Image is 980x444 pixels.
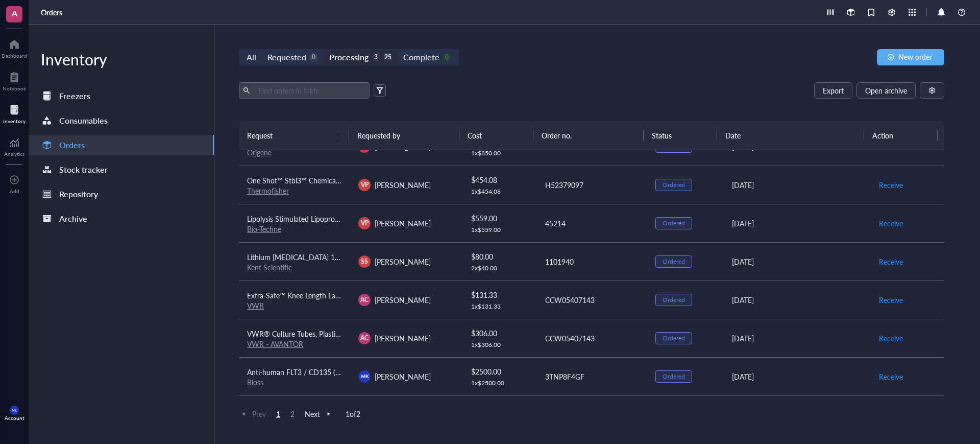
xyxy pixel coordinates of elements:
span: [PERSON_NAME] [375,371,431,382]
div: Ordered [663,296,685,304]
div: Orders [59,138,85,152]
div: [DATE] [732,333,862,344]
div: CCW05407143 [545,294,639,306]
div: 1 x $ 131.33 [471,302,528,311]
a: Bio-Techne [247,224,281,234]
button: Receive [878,330,903,346]
div: $ 559.00 [471,213,528,224]
div: 1 x $ 306.00 [471,341,528,349]
div: $ 131.33 [471,289,528,300]
th: Request [239,121,349,150]
div: 1 x $ 850.00 [471,149,528,157]
a: Dashboard [2,36,27,59]
div: $ 80.00 [471,251,528,262]
span: SS [361,257,368,266]
a: Notebook [3,69,26,91]
div: Ordered [663,372,685,381]
td: H52379097 [536,166,647,204]
span: MK [361,372,369,380]
span: Receive [879,256,903,267]
th: Order no. [533,121,644,150]
td: 3TNP8F4GF [536,357,647,395]
th: Requested by [349,121,459,150]
div: All [247,50,256,64]
span: 1 [272,409,284,418]
a: Analytics [4,134,24,157]
div: 1 x $ 559.00 [471,226,528,234]
span: 2 [286,409,299,418]
div: Ordered [663,334,685,342]
span: A [12,7,17,19]
button: Receive [878,253,903,270]
div: Ordered [663,219,685,227]
a: VWR - AVANTOR [247,339,303,349]
span: MK [12,408,17,412]
div: 1 x $ 454.08 [471,188,528,196]
span: New order [898,53,932,61]
div: CCW05407143 [545,333,639,344]
div: Analytics [4,151,24,157]
span: Lithium [MEDICAL_DATA] 100/pk- Microvette® Prepared Micro Tubes [247,252,470,262]
span: AC [360,334,369,343]
a: Inventory [3,102,26,124]
button: Receive [878,368,903,385]
span: Receive [879,371,903,382]
span: VWR® Culture Tubes, Plastic, with Dual-Position Caps [247,329,419,339]
span: Extra-Safe™ Knee Length Labcoats with 3 Pockets [247,290,405,300]
div: Repository [59,187,98,201]
span: 1 of 2 [346,409,360,418]
div: Ordered [663,181,685,189]
span: Anti-human FLT3 / CD135 (IMC-EB10 Biosimilar) [247,367,402,377]
div: H52379097 [545,179,639,191]
div: Ordered [663,258,685,266]
a: Orders [29,135,214,155]
span: [PERSON_NAME] [375,180,431,190]
span: Lipolysis Stimulated Lipoprotein Receptor Antibody - BSA Free [247,214,444,224]
span: Next [305,409,333,418]
span: Open archive [865,86,907,95]
a: Thermofisher [247,185,289,196]
button: Receive [878,215,903,231]
div: Inventory [29,49,214,69]
a: Kent Scientific [247,262,292,272]
button: Receive [878,292,903,308]
span: VP [361,180,369,190]
a: Consumables [29,110,214,131]
div: $ 454.08 [471,174,528,185]
input: Find orders in table [254,83,365,98]
div: [DATE] [732,294,862,306]
a: Stock tracker [29,159,214,180]
span: Receive [879,294,903,306]
a: VWR [247,300,264,311]
div: 1 x $ 2500.00 [471,379,528,387]
button: Export [814,82,852,99]
span: AC [360,295,369,305]
td: CCW05407143 [536,319,647,357]
div: Freezers [59,89,90,103]
div: Notebook [3,85,26,91]
div: Add [10,188,19,194]
span: Receive [879,333,903,344]
span: Receive [879,218,903,229]
span: One Shot™ Stbl3™ Chemically Competent [MEDICAL_DATA] [247,175,438,185]
div: [DATE] [732,256,862,267]
div: Complete [403,50,439,64]
span: [PERSON_NAME] [375,333,431,343]
span: [PERSON_NAME] [375,256,431,267]
div: [DATE] [732,179,862,191]
th: Action [864,121,938,150]
div: 2 x $ 40.00 [471,264,528,272]
div: Archive [59,212,87,226]
div: 3TNP8F4GF [545,371,639,382]
div: 3 [372,53,380,62]
a: Freezers [29,86,214,106]
div: 0 [443,53,451,62]
th: Date [717,121,864,150]
span: VP [361,219,369,228]
a: Repository [29,184,214,204]
div: $ 306.00 [471,328,528,339]
span: Export [823,86,844,95]
td: CCW05407143 [536,281,647,319]
button: Receive [878,177,903,193]
div: Consumables [59,113,108,128]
